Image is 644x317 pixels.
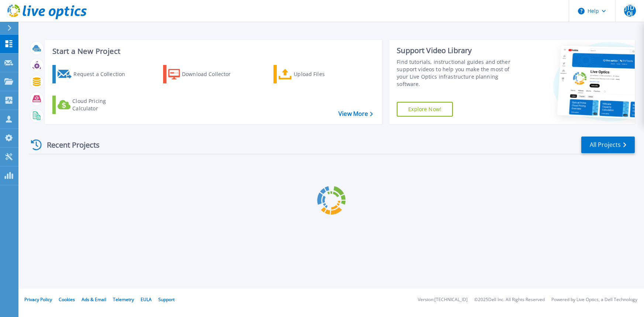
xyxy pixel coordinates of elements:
[73,67,132,82] div: Request a Collection
[158,296,175,303] a: Support
[28,136,110,154] div: Recent Projects
[59,296,75,303] a: Cookies
[72,97,131,112] div: Cloud Pricing Calculator
[182,67,241,82] div: Download Collector
[294,67,353,82] div: Upload Files
[397,46,521,55] div: Support Video Library
[338,110,373,117] a: View More
[624,5,636,17] span: JTDOJ
[52,47,372,55] h3: Start a New Project
[397,58,521,88] div: Find tutorials, instructional guides and other support videos to help you make the most of your L...
[397,102,453,117] a: Explore Now!
[551,297,637,302] li: Powered by Live Optics, a Dell Technology
[418,297,468,302] li: Version: [TECHNICAL_ID]
[52,96,135,114] a: Cloud Pricing Calculator
[82,296,106,303] a: Ads & Email
[52,65,135,83] a: Request a Collection
[273,65,356,83] a: Upload Files
[141,296,152,303] a: EULA
[24,296,52,303] a: Privacy Policy
[113,296,134,303] a: Telemetry
[581,137,635,153] a: All Projects
[474,297,545,302] li: © 2025 Dell Inc. All Rights Reserved
[163,65,245,83] a: Download Collector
